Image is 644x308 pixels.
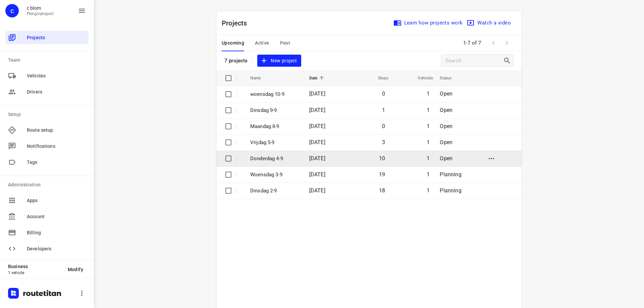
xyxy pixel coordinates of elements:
[62,263,89,275] button: Modify
[8,57,89,64] p: Team
[309,155,325,162] span: [DATE]
[8,270,62,275] p: 1 vehicle
[500,36,514,50] span: Next Page
[427,187,430,194] span: 1
[5,156,89,169] div: Tags
[461,36,484,50] span: 1-7 of 7
[309,171,325,178] span: [DATE]
[27,88,86,96] span: Drivers
[309,90,325,97] span: [DATE]
[27,5,54,11] p: c blom
[257,55,301,67] button: New project
[382,123,385,129] span: 0
[503,57,513,65] div: Search
[427,123,430,129] span: 1
[440,171,461,178] span: Planning
[440,107,452,113] span: Open
[382,90,385,97] span: 0
[27,213,86,220] span: Account
[5,69,89,82] div: Vehicles
[445,56,503,66] input: Search projects
[309,107,325,113] span: [DATE]
[440,74,460,82] span: Status
[255,39,269,47] span: Active
[222,18,253,28] p: Projects
[5,85,89,99] div: Drivers
[409,74,433,82] span: Vehicles
[440,155,452,162] span: Open
[250,171,299,179] p: Woensdag 3-9
[68,267,83,272] span: Modify
[5,123,89,137] div: Route setup
[8,111,89,118] p: Setup
[250,139,299,146] p: Vrijdag 5-9
[250,155,299,163] p: Donderdag 4-9
[427,139,430,145] span: 1
[309,123,325,129] span: [DATE]
[440,139,452,145] span: Open
[5,194,89,207] div: Apps
[427,90,430,97] span: 1
[27,11,54,16] p: Plengtransport
[5,139,89,153] div: Notifications
[427,155,430,162] span: 1
[369,74,389,82] span: Stops
[5,31,89,44] div: Projects
[440,123,452,129] span: Open
[27,34,86,41] span: Projects
[261,57,297,65] span: New project
[27,229,86,236] span: Billing
[309,187,325,194] span: [DATE]
[379,155,385,162] span: 10
[427,107,430,113] span: 1
[27,143,86,150] span: Notifications
[379,171,385,178] span: 19
[250,187,299,195] p: Dinsdag 2-9
[379,187,385,194] span: 18
[5,226,89,239] div: Billing
[27,197,86,204] span: Apps
[27,245,86,252] span: Developers
[440,90,452,97] span: Open
[382,139,385,145] span: 3
[309,139,325,145] span: [DATE]
[280,39,290,47] span: Past
[487,36,500,50] span: Previous Page
[250,74,270,82] span: Name
[427,171,430,178] span: 1
[222,39,244,47] span: Upcoming
[5,242,89,255] div: Developers
[382,107,385,113] span: 1
[224,58,248,64] p: 7 projects
[440,187,461,194] span: Planning
[5,4,19,17] div: c
[27,159,86,166] span: Tags
[250,123,299,130] p: Maandag 8-9
[5,210,89,223] div: Account
[8,181,89,188] p: Administration
[27,127,86,134] span: Route setup
[8,264,62,269] p: Business
[250,90,299,98] p: woensdag 10-9
[27,72,86,79] span: Vehicles
[250,107,299,114] p: Dinsdag 9-9
[309,74,326,82] span: Date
